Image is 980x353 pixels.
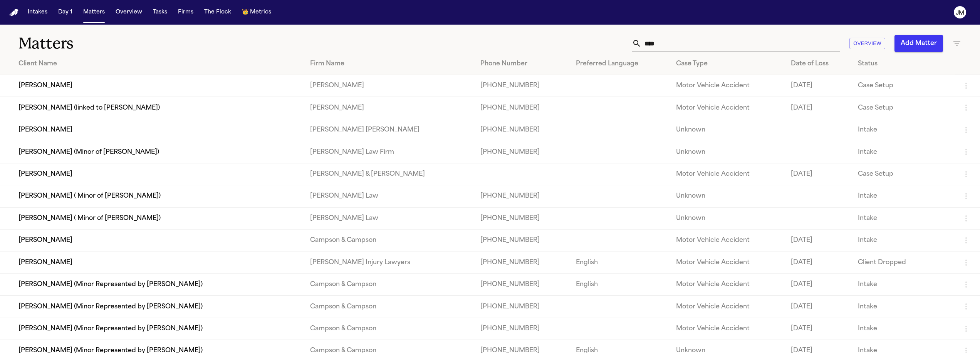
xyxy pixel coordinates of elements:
[304,185,474,207] td: [PERSON_NAME] Law
[474,97,570,119] td: [PHONE_NUMBER]
[9,9,18,16] a: Home
[852,207,955,229] td: Intake
[791,59,846,68] div: Date of Loss
[18,34,303,53] h1: Matters
[304,296,474,318] td: Campson & Campson
[239,5,274,19] button: crownMetrics
[676,59,779,68] div: Case Type
[670,273,785,295] td: Motor Vehicle Accident
[310,59,468,68] div: Firm Name
[304,318,474,340] td: Campson & Campson
[474,119,570,141] td: [PHONE_NUMBER]
[474,296,570,318] td: [PHONE_NUMBER]
[480,59,564,68] div: Phone Number
[852,273,955,295] td: Intake
[852,185,955,207] td: Intake
[150,5,170,19] button: Tasks
[849,38,885,50] button: Overview
[670,207,785,229] td: Unknown
[25,5,50,19] button: Intakes
[304,119,474,141] td: [PERSON_NAME] [PERSON_NAME]
[304,75,474,97] td: [PERSON_NAME]
[670,251,785,273] td: Motor Vehicle Accident
[670,318,785,340] td: Motor Vehicle Accident
[852,163,955,185] td: Case Setup
[576,59,664,68] div: Preferred Language
[304,207,474,229] td: [PERSON_NAME] Law
[852,97,955,119] td: Case Setup
[852,75,955,97] td: Case Setup
[670,296,785,318] td: Motor Vehicle Accident
[570,251,670,273] td: English
[175,5,196,19] button: Firms
[852,119,955,141] td: Intake
[112,5,145,19] button: Overview
[474,230,570,251] td: [PHONE_NUMBER]
[55,5,76,19] button: Day 1
[852,318,955,340] td: Intake
[670,141,785,163] td: Unknown
[785,97,852,119] td: [DATE]
[570,273,670,295] td: English
[785,163,852,185] td: [DATE]
[852,141,955,163] td: Intake
[785,230,852,251] td: [DATE]
[304,141,474,163] td: [PERSON_NAME] Law Firm
[474,141,570,163] td: [PHONE_NUMBER]
[785,251,852,273] td: [DATE]
[18,59,298,68] div: Client Name
[474,185,570,207] td: [PHONE_NUMBER]
[670,230,785,251] td: Motor Vehicle Accident
[670,75,785,97] td: Motor Vehicle Accident
[304,230,474,251] td: Campson & Campson
[670,185,785,207] td: Unknown
[304,97,474,119] td: [PERSON_NAME]
[474,207,570,229] td: [PHONE_NUMBER]
[670,163,785,185] td: Motor Vehicle Accident
[80,5,108,19] button: Matters
[858,59,949,68] div: Status
[304,163,474,185] td: [PERSON_NAME] & [PERSON_NAME]
[894,35,943,52] button: Add Matter
[201,5,234,19] button: The Flock
[474,318,570,340] td: [PHONE_NUMBER]
[474,273,570,295] td: [PHONE_NUMBER]
[785,296,852,318] td: [DATE]
[852,230,955,251] td: Intake
[852,251,955,273] td: Client Dropped
[670,97,785,119] td: Motor Vehicle Accident
[852,296,955,318] td: Intake
[785,75,852,97] td: [DATE]
[670,119,785,141] td: Unknown
[9,9,18,16] img: Finch Logo
[304,273,474,295] td: Campson & Campson
[785,318,852,340] td: [DATE]
[785,273,852,295] td: [DATE]
[474,75,570,97] td: [PHONE_NUMBER]
[474,251,570,273] td: [PHONE_NUMBER]
[304,251,474,273] td: [PERSON_NAME] Injury Lawyers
